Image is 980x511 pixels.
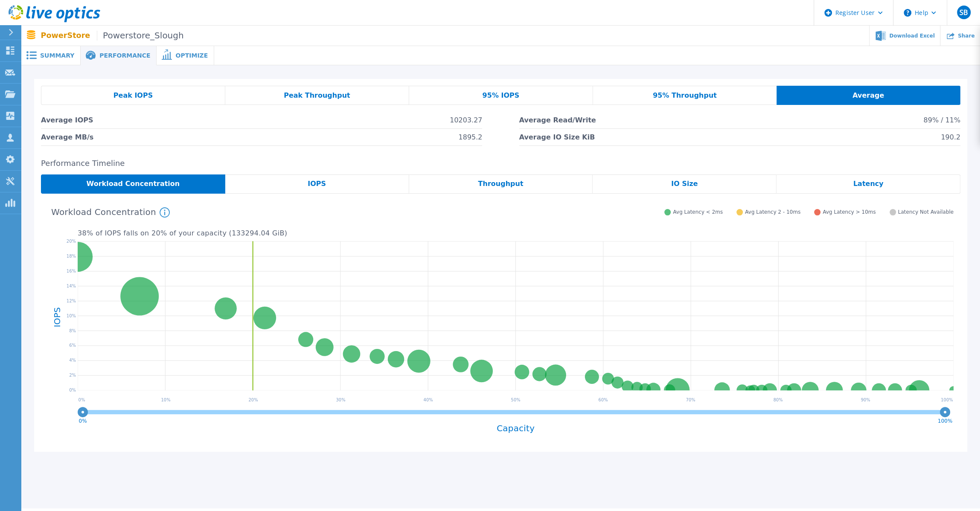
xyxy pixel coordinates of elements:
text: 20 % [248,398,258,402]
text: 0% [69,388,76,392]
span: Average MB/s [41,129,93,145]
span: Download Excel [889,33,934,38]
span: 95% IOPS [482,92,519,99]
span: Throughput [478,180,523,187]
text: 2% [69,373,76,377]
span: Average Read/Write [519,112,596,128]
text: 0 % [79,398,85,402]
text: 100% [938,418,952,424]
span: Peak IOPS [113,92,153,99]
span: Share [958,33,974,38]
span: Latency [853,180,884,187]
span: 10203.27 [450,112,482,128]
text: 16% [67,269,76,273]
span: 190.2 [941,129,960,145]
span: Average [852,92,884,99]
span: 1895.2 [458,129,482,145]
span: Latency Not Available [898,209,954,215]
span: Average IO Size KiB [519,129,595,145]
span: Workload Concentration [87,180,180,187]
span: Avg Latency > 10ms [823,209,875,215]
text: 50 % [511,398,520,402]
text: 70 % [686,398,695,402]
span: SB [960,9,968,16]
p: 38 % of IOPS falls on 20 % of your capacity ( 133294.04 GiB ) [78,229,954,237]
span: IOPS [308,180,326,187]
text: 14% [67,284,76,288]
text: 60 % [598,398,608,402]
text: 80 % [773,398,782,402]
span: 95% Throughput [653,92,717,99]
span: 89% / 11% [923,112,960,128]
span: Average IOPS [41,112,93,128]
h2: Performance Timeline [41,159,960,168]
text: 10 % [161,398,170,402]
span: Avg Latency < 2ms [673,209,723,215]
text: 30 % [336,398,345,402]
text: 100 % [941,398,953,402]
span: IO Size [671,180,698,187]
text: 0% [79,418,87,424]
span: Summary [40,52,74,58]
h4: Workload Concentration [51,207,170,218]
span: Optimize [175,52,208,58]
h4: IOPS [53,285,61,349]
span: Powerstore_Slough [97,31,183,41]
text: 90 % [861,398,870,402]
span: Performance [99,52,150,58]
span: Avg Latency 2 - 10ms [745,209,800,215]
span: Peak Throughput [284,92,350,99]
p: PowerStore [41,31,184,41]
h4: Capacity [78,424,954,433]
text: 4% [69,358,76,363]
text: 20% [67,239,76,244]
text: 18% [67,254,76,258]
text: 40 % [423,398,433,402]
